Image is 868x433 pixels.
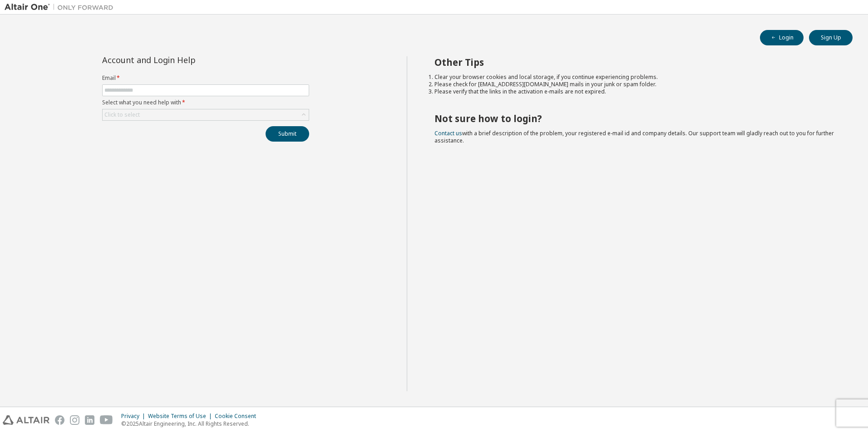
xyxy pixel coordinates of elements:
div: Click to select [104,111,140,118]
li: Please verify that the links in the activation e-mails are not expired. [434,88,837,95]
div: Account and Login Help [102,56,268,64]
div: Privacy [121,413,148,420]
img: youtube.svg [100,415,113,425]
div: Cookie Consent [215,413,261,420]
span: with a brief description of the problem, your registered e-mail id and company details. Our suppo... [434,129,834,144]
img: instagram.svg [70,415,79,425]
img: facebook.svg [55,415,64,425]
p: © 2025 Altair Engineering, Inc. All Rights Reserved. [121,420,261,428]
img: linkedin.svg [85,415,94,425]
label: Select what you need help with [102,99,309,106]
li: Clear your browser cookies and local storage, if you continue experiencing problems. [434,74,837,81]
img: altair_logo.svg [3,415,49,425]
img: Altair One [5,3,118,12]
h2: Not sure how to login? [434,113,837,124]
label: Email [102,74,309,82]
button: Submit [266,126,309,142]
button: Login [760,30,804,45]
button: Sign Up [809,30,853,45]
div: Click to select [103,109,309,120]
a: Contact us [434,129,462,137]
div: Website Terms of Use [148,413,215,420]
h2: Other Tips [434,56,837,68]
li: Please check for [EMAIL_ADDRESS][DOMAIN_NAME] mails in your junk or spam folder. [434,81,837,88]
